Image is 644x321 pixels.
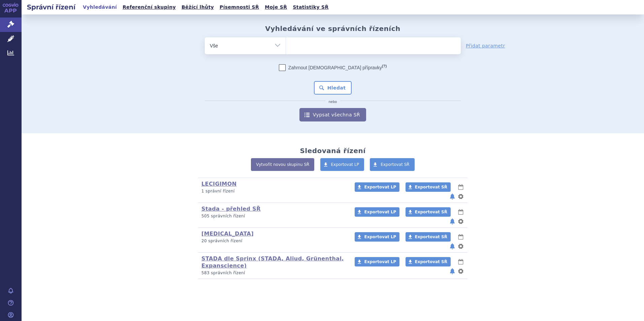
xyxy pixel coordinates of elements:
[457,233,464,241] button: lhůty
[364,235,396,239] span: Exportovat LP
[331,162,359,167] span: Exportovat LP
[320,158,364,171] a: Exportovat LP
[22,2,81,12] h2: Správní řízení
[449,242,456,250] button: notifikace
[325,100,341,104] i: nebo
[364,259,396,264] span: Exportovat LP
[364,210,396,214] span: Exportovat LP
[201,188,346,194] p: 1 správní řízení
[201,213,346,219] p: 505 správních řízení
[457,192,464,201] button: nastavení
[355,182,399,192] a: Exportovat LP
[466,42,505,49] a: Přidat parametr
[201,206,261,212] a: Stada - přehled SŘ
[218,3,261,12] a: Písemnosti SŘ
[406,207,451,217] a: Exportovat SŘ
[355,257,399,266] a: Exportovat LP
[415,235,447,239] span: Exportovat SŘ
[201,238,346,244] p: 20 správních řízení
[457,183,464,191] button: lhůty
[201,230,254,237] a: [MEDICAL_DATA]
[406,182,451,192] a: Exportovat SŘ
[415,185,447,189] span: Exportovat SŘ
[364,185,396,189] span: Exportovat LP
[415,210,447,214] span: Exportovat SŘ
[449,217,456,225] button: notifikace
[382,64,387,68] abbr: (?)
[201,255,344,269] a: STADA dle Sprinx (STADA, Aliud, Grünenthal, Expanscience)
[300,147,365,155] h2: Sledovaná řízení
[201,270,346,276] p: 583 správních řízení
[457,258,464,266] button: lhůty
[291,3,330,12] a: Statistiky SŘ
[381,162,410,167] span: Exportovat SŘ
[314,81,352,95] button: Hledat
[180,3,216,12] a: Běžící lhůty
[457,217,464,225] button: nastavení
[251,158,314,171] a: Vytvořit novou skupinu SŘ
[457,267,464,275] button: nastavení
[370,158,415,171] a: Exportovat SŘ
[449,192,456,201] button: notifikace
[406,257,451,266] a: Exportovat SŘ
[406,232,451,242] a: Exportovat SŘ
[81,3,119,12] a: Vyhledávání
[449,267,456,275] button: notifikace
[457,242,464,250] button: nastavení
[201,181,236,187] a: LECIGIMON
[279,64,387,71] label: Zahrnout [DEMOGRAPHIC_DATA] přípravky
[457,208,464,216] button: lhůty
[265,25,400,33] h2: Vyhledávání ve správních řízeních
[263,3,289,12] a: Moje SŘ
[355,232,399,242] a: Exportovat LP
[355,207,399,217] a: Exportovat LP
[415,259,447,264] span: Exportovat SŘ
[121,3,178,12] a: Referenční skupiny
[299,108,366,121] a: Vypsat všechna SŘ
